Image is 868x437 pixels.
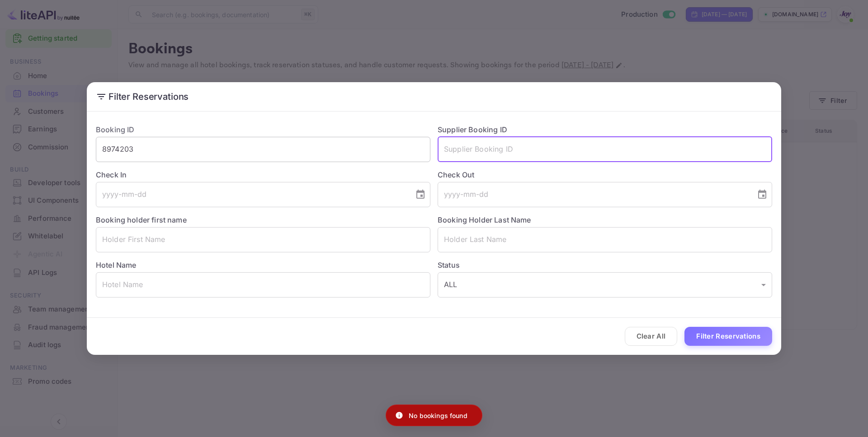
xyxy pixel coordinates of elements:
[96,125,135,134] label: Booking ID
[438,260,772,270] label: Status
[96,215,187,224] label: Booking holder first name
[87,82,781,111] h2: Filter Reservations
[438,137,772,162] input: Supplier Booking ID
[438,169,772,180] label: Check Out
[409,411,467,420] p: No bookings found
[753,186,771,204] button: Choose date
[438,215,531,224] label: Booking Holder Last Name
[438,227,772,252] input: Holder Last Name
[96,272,430,298] input: Hotel Name
[96,260,137,270] label: Hotel Name
[625,327,678,346] button: Clear All
[438,272,772,298] div: ALL
[96,182,408,207] input: yyyy-mm-dd
[684,327,772,346] button: Filter Reservations
[438,182,750,207] input: yyyy-mm-dd
[96,169,430,180] label: Check In
[411,186,429,204] button: Choose date
[96,137,430,162] input: Booking ID
[96,227,430,252] input: Holder First Name
[438,125,507,134] label: Supplier Booking ID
